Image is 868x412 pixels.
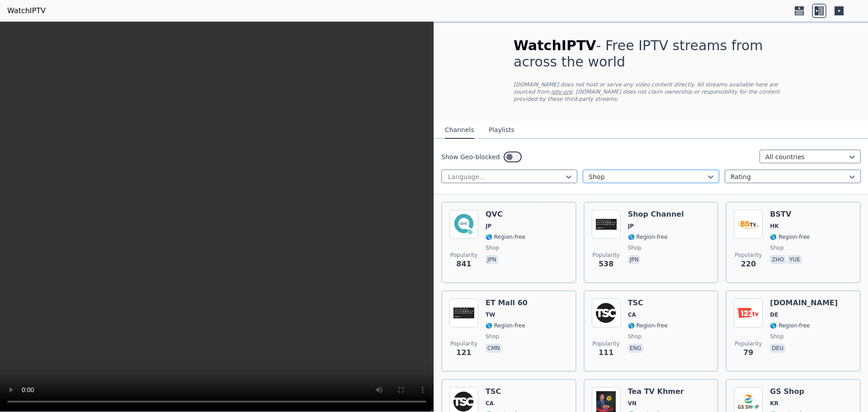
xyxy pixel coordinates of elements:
span: 841 [456,259,471,270]
span: shop [628,333,642,340]
span: Popularity [450,340,477,347]
img: QVC [449,210,478,239]
span: 🌎 Region-free [486,233,525,241]
p: eng [628,344,643,353]
span: TW [486,311,495,318]
span: shop [486,244,499,251]
p: jpn [628,255,641,264]
span: Popularity [735,340,762,347]
span: 538 [599,259,613,270]
a: WatchIPTV [7,5,46,16]
span: Popularity [593,251,620,259]
p: jpn [486,255,498,264]
img: TSC [592,298,621,327]
span: 🌎 Region-free [770,322,810,329]
span: shop [770,244,783,251]
p: yue [788,255,802,264]
h1: - Free IPTV streams from across the world [514,38,788,70]
span: shop [486,333,499,340]
p: zho [770,255,786,264]
h6: [DOMAIN_NAME] [770,298,838,308]
span: 🌎 Region-free [486,322,525,329]
span: JP [628,223,634,230]
a: iptv-org [551,89,572,95]
button: Playlists [489,122,514,139]
img: ET Mall 60 [449,298,478,327]
h6: Tea TV Khmer [628,387,684,396]
h6: BSTV [770,210,810,219]
h6: TSC [486,387,525,396]
p: [DOMAIN_NAME] does not host or serve any video content directly. All streams available here are s... [514,81,788,103]
h6: QVC [486,210,525,219]
span: 🌎 Region-free [628,233,668,241]
span: Popularity [735,251,762,259]
span: shop [770,333,783,340]
span: CA [486,400,494,407]
span: 121 [456,347,471,358]
span: VN [628,400,637,407]
span: JP [486,223,491,230]
span: 220 [741,259,756,270]
span: DE [770,311,778,318]
h6: ET Mall 60 [486,298,528,308]
span: 79 [743,347,753,358]
h6: TSC [628,298,668,308]
span: WatchIPTV [514,38,596,53]
span: Popularity [593,340,620,347]
span: 🌎 Region-free [770,233,810,241]
h6: GS Shop [770,387,810,396]
img: 1-2-3.tv [734,298,763,327]
span: HK [770,223,778,230]
label: Show Geo-blocked [441,152,500,161]
h6: Shop Channel [628,210,684,219]
img: BSTV [734,210,763,239]
span: 🌎 Region-free [628,322,668,329]
p: deu [770,344,785,353]
span: shop [628,244,642,251]
span: CA [628,311,636,318]
span: KR [770,400,778,407]
span: Popularity [450,251,477,259]
button: Channels [445,122,474,139]
p: cmn [486,344,502,353]
img: Shop Channel [592,210,621,239]
span: 111 [599,347,613,358]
